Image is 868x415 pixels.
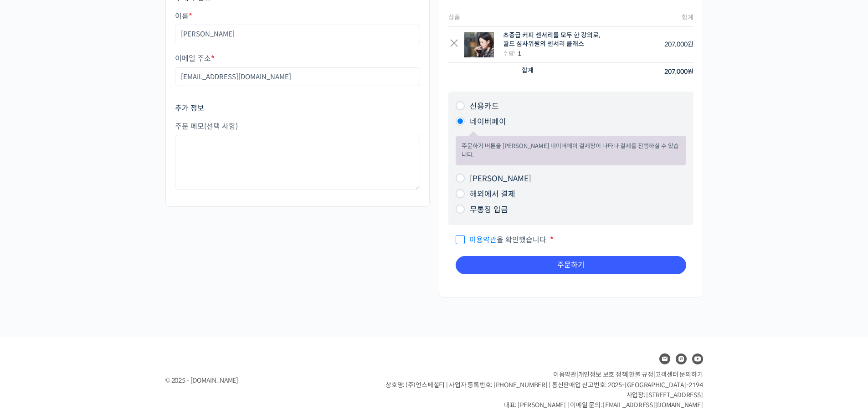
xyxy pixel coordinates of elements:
[175,67,420,86] input: username@domain.com
[470,205,508,215] label: 무통장 입금
[470,174,531,184] label: [PERSON_NAME]
[469,235,497,245] a: 이용약관
[629,370,653,379] a: 환불 규정
[29,302,34,310] span: 홈
[141,302,152,310] span: 설정
[60,289,118,312] a: 대화
[175,123,420,131] label: 주문 메모
[456,256,686,274] button: 주문하기
[607,9,693,27] th: 합계
[175,55,420,63] label: 이메일 주소
[118,289,175,312] a: 설정
[688,40,693,48] span: 원
[456,235,548,245] span: 을 확인했습니다.
[83,303,94,310] span: 대화
[448,39,460,50] a: Remove this item
[470,102,499,111] label: 신용카드
[503,49,602,58] div: 수량:
[470,117,506,127] label: 네이버페이
[462,142,680,159] p: 주문하기 버튼을 [PERSON_NAME] 네이버페이 결제창이 나타나 결제를 진행하실 수 있습니다.
[688,67,693,76] span: 원
[550,235,554,245] abbr: 필수
[189,11,192,21] abbr: 필수
[204,122,238,131] span: (선택 사항)
[165,374,363,387] div: © 2025 - [DOMAIN_NAME]
[518,50,521,57] strong: 1
[175,103,420,113] h3: 추가 정보
[385,369,703,410] p: | | | 상호명: (주)언스페셜티 | 사업자 등록번호: [PHONE_NUMBER] | 통신판매업 신고번호: 2025-[GEOGRAPHIC_DATA]-2194 사업장: [ST...
[448,63,608,81] th: 합계
[503,31,602,49] div: 초중급 커피 센서리를 모두 한 강의로, 월드 심사위원의 센서리 클래스
[175,12,420,20] label: 이름
[655,370,703,379] span: 고객센터 문의하기
[3,289,60,312] a: 홈
[664,40,693,48] bdi: 207,000
[211,54,215,63] abbr: 필수
[578,370,627,379] a: 개인정보 보호 정책
[470,190,515,199] label: 해외에서 결제
[553,370,576,379] a: 이용약관
[448,9,608,27] th: 상품
[664,67,693,76] bdi: 207,000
